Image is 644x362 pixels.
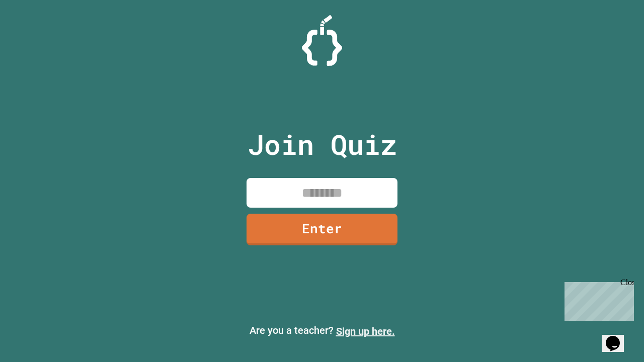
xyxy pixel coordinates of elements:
div: Chat with us now!Close [4,4,69,64]
p: Are you a teacher? [8,323,636,339]
iframe: chat widget [602,322,634,352]
p: Join Quiz [248,124,397,165]
iframe: chat widget [560,278,634,321]
a: Enter [247,214,397,245]
a: Sign up here. [336,325,395,337]
img: Logo.svg [302,15,342,66]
